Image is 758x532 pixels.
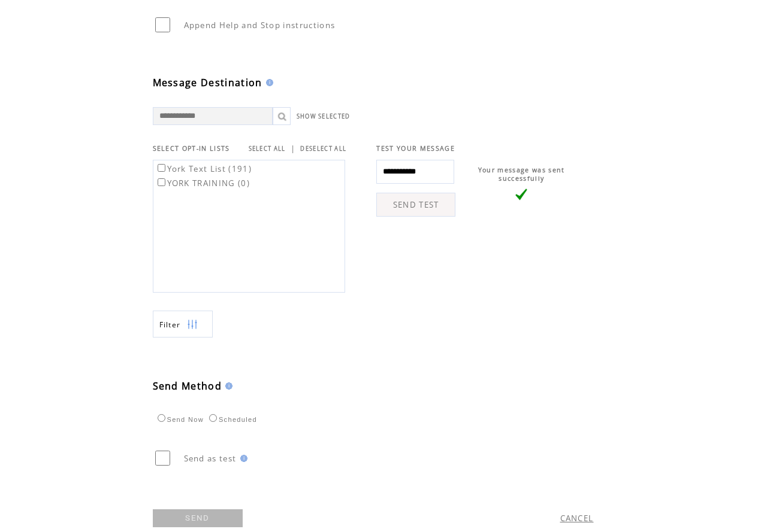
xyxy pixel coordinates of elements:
[262,79,273,86] img: help.gif
[155,178,250,189] label: YORK TRAINING (0)
[206,416,257,423] label: Scheduled
[187,311,198,338] img: filters.png
[209,414,217,422] input: Scheduled
[222,382,232,390] img: help.gif
[153,144,230,153] span: SELECT OPT-IN LISTS
[158,414,165,422] input: Send Now
[153,509,243,527] a: SEND
[155,416,204,423] label: Send Now
[478,166,565,183] span: Your message was sent successfully
[158,164,165,172] input: York Text List (191)
[184,453,237,464] span: Send as test
[376,144,455,153] span: TEST YOUR MESSAGE
[249,145,286,153] a: SELECT ALL
[297,113,351,120] a: SHOW SELECTED
[153,76,262,89] span: Message Destination
[560,513,594,524] a: CANCEL
[158,178,165,186] input: YORK TRAINING (0)
[515,189,527,200] img: vLarge.png
[159,320,181,330] span: Show filters
[153,311,213,338] a: Filter
[155,163,252,174] label: York Text List (191)
[300,145,346,153] a: DESELECT ALL
[153,379,222,393] span: Send Method
[376,193,455,217] a: SEND TEST
[291,143,295,154] span: |
[184,20,336,31] span: Append Help and Stop instructions
[237,455,247,462] img: help.gif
